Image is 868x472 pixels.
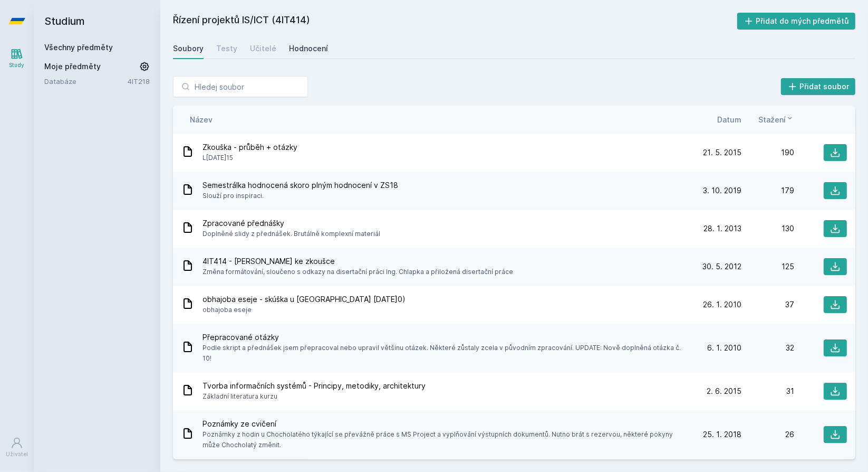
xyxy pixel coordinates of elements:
[216,38,237,59] a: Testy
[173,43,204,54] div: Soubory
[202,294,406,305] span: obhajoba eseje - skúška u [GEOGRAPHIC_DATA] [DATE]0)
[741,386,794,397] div: 31
[202,429,684,450] span: Poznámky z hodin u Chocholatého týkající se převážně práce s MS Project a vyplňování výstupních d...
[173,38,204,59] a: Soubory
[703,185,741,196] span: 3. 10. 2019
[758,114,794,125] button: Stažení
[128,77,150,86] a: 4IT218
[216,43,237,54] div: Testy
[202,343,684,364] span: Podle skript a přednášek jsem přepracoval nebo upravil většinu otázek. Některé zůstaly zcela v pů...
[707,386,741,397] span: 2. 6. 2015
[758,114,786,125] span: Stažení
[703,299,741,310] span: 26. 1. 2010
[741,429,794,440] div: 26
[703,429,741,440] span: 25. 1. 2018
[741,147,794,158] div: 190
[6,450,28,458] div: Uživatel
[44,76,128,87] a: Databáze
[173,76,308,97] input: Hledej soubor
[202,180,398,191] span: Semestrálka hodnocená skoro plným hodnocení v ZS18
[741,299,794,310] div: 37
[202,256,513,267] span: 4IT414 - [PERSON_NAME] ke zkoušce
[44,61,101,72] span: Moje předměty
[717,114,741,125] button: Datum
[44,43,113,52] a: Všechny předměty
[2,42,32,74] a: Study
[9,61,25,69] div: Study
[707,343,741,353] span: 6. 1. 2010
[2,431,32,464] a: Uživatel
[202,191,398,201] span: Slouží pro inspiraci.
[781,78,856,95] button: Přidat soubor
[703,223,741,234] span: 28. 1. 2013
[250,43,276,54] div: Učitelé
[202,229,380,239] span: Doplněné slidy z přednášek. Brutálně komplexní materiál
[289,43,328,54] div: Hodnocení
[202,381,426,391] span: Tvorba informačních systémů - Principy, metodiky, architektury
[741,261,794,272] div: 125
[202,419,684,429] span: Poznámky ze cvičení
[703,147,741,158] span: 21. 5. 2015
[202,391,426,402] span: Základní literatura kurzu
[289,38,328,59] a: Hodnocení
[202,218,380,229] span: Zpracované přednášky
[202,142,297,153] span: Zkouška - průběh + otázky
[202,305,406,315] span: obhajoba eseje
[741,185,794,196] div: 179
[202,153,297,163] span: L[DATE]15
[202,267,513,277] span: Změna formátování, sloučeno s odkazy na disertační práci Ing. Chlapka a přiložená disertační práce
[702,261,741,272] span: 30. 5. 2012
[741,223,794,234] div: 130
[250,38,276,59] a: Učitelé
[741,343,794,353] div: 32
[737,13,856,30] button: Přidat do mých předmětů
[202,332,684,343] span: Přepracované otázky
[173,13,737,30] h2: Řízení projektů IS/ICT (4IT414)
[190,114,213,125] button: Název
